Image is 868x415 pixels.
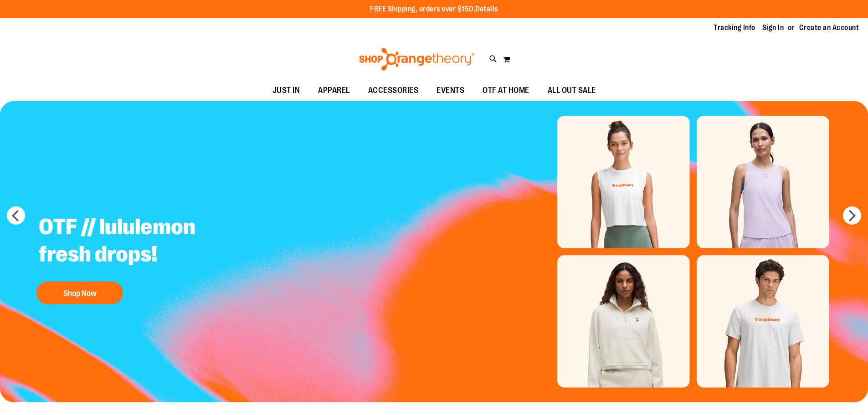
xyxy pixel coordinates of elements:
h2: OTF // lululemon fresh drops! [32,206,258,277]
a: ACCESSORIES [359,80,428,101]
button: prev [7,206,25,225]
a: Create an Account [799,23,859,33]
a: OTF // lululemon fresh drops! Shop Now [32,206,258,309]
span: ACCESSORIES [368,80,419,101]
a: EVENTS [427,80,473,101]
a: Tracking Info [714,23,755,33]
a: OTF AT HOME [473,80,539,101]
img: Shop Orangetheory [358,48,476,71]
span: APPAREL [318,80,350,101]
p: FREE Shipping, orders over $150. [370,4,498,15]
button: Shop Now [36,282,123,304]
a: APPAREL [309,80,359,101]
span: ALL OUT SALE [548,80,596,101]
button: next [843,206,861,225]
span: OTF AT HOME [483,80,529,101]
a: JUST IN [263,80,309,101]
span: EVENTS [437,80,464,101]
a: Details [475,5,498,13]
a: Sign In [762,23,784,33]
a: ALL OUT SALE [539,80,605,101]
span: JUST IN [272,80,300,101]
